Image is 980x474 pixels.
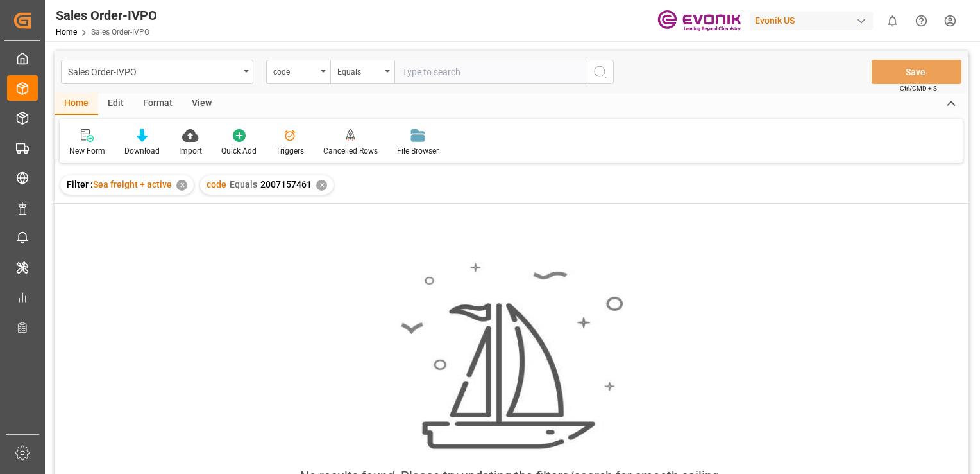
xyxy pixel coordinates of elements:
[316,180,327,191] div: ✕
[56,28,77,37] a: Home
[55,93,98,115] div: Home
[221,145,257,157] div: Quick Add
[276,145,304,157] div: Triggers
[61,60,253,84] button: open menu
[330,60,394,84] button: open menu
[878,6,907,35] button: show 0 new notifications
[182,93,221,115] div: View
[337,63,381,78] div: Equals
[750,12,873,30] div: Evonik US
[907,6,936,35] button: Help Center
[397,145,439,157] div: File Browser
[179,145,202,157] div: Import
[67,179,93,189] span: Filter :
[872,60,961,84] button: Save
[323,145,378,157] div: Cancelled Rows
[207,179,226,189] span: code
[900,83,937,93] span: Ctrl/CMD + S
[260,179,312,189] span: 2007157461
[176,180,187,191] div: ✕
[68,63,239,79] div: Sales Order-IVPO
[69,145,105,157] div: New Form
[124,145,160,157] div: Download
[93,179,172,189] span: Sea freight + active
[230,179,257,189] span: Equals
[56,6,157,25] div: Sales Order-IVPO
[394,60,587,84] input: Type to search
[273,63,317,78] div: code
[399,261,623,451] img: smooth_sailing.jpeg
[657,10,741,32] img: Evonik-brand-mark-Deep-Purple-RGB.jpeg_1700498283.jpeg
[750,8,878,33] button: Evonik US
[98,93,133,115] div: Edit
[266,60,330,84] button: open menu
[133,93,182,115] div: Format
[587,60,614,84] button: search button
